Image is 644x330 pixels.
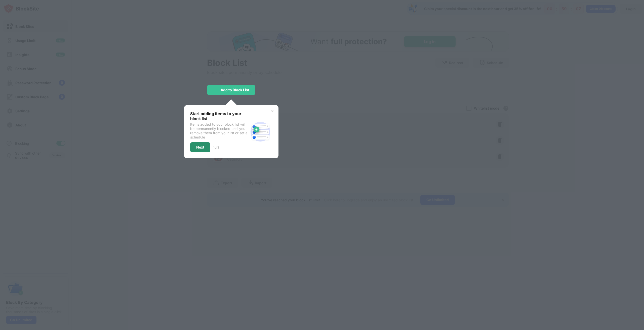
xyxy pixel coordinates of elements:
div: Start adding items to your block list [190,111,248,121]
img: block-site.svg [248,120,272,144]
div: 1 of 3 [213,146,219,149]
div: Next [196,145,204,149]
div: Add to Block List [221,88,249,92]
div: Items added to your block list will be permanently blocked until you remove them from your list o... [190,122,248,139]
img: x-button.svg [270,109,274,113]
